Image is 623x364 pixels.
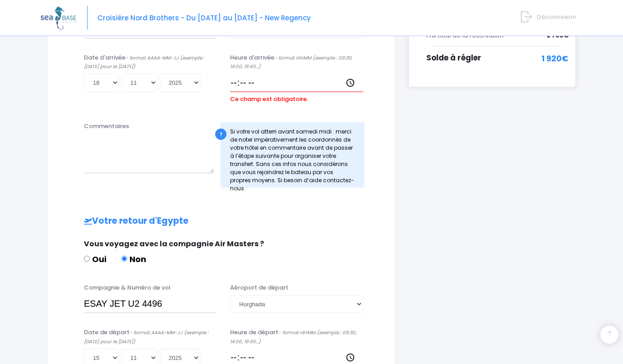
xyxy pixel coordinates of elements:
[426,52,481,63] span: Solde à régler
[97,13,311,23] span: Croisière Nord Brothers - Du [DATE] au [DATE] - New Regency
[230,92,308,104] label: Ce champ est obligatoire.
[84,253,106,265] label: Oui
[537,13,576,21] span: Déconnexion
[230,74,363,92] input: __:__
[230,283,288,292] label: Aéroport de départ
[215,129,226,140] div: !
[230,328,363,346] label: Heure de départ
[230,53,363,71] label: Heure d'arrivée
[84,122,129,131] label: Commentaires
[84,328,217,346] label: Date de départ
[84,53,217,71] label: Date d'arrivée
[84,55,204,70] i: - format AAAA-MM-JJ (exemple : [DATE] pour le [DATE])
[66,216,377,226] h2: Votre retour d'Egypte
[230,55,352,70] i: - format HH:MM (exemple : 09:30, 14:00, 19:45...)
[121,256,127,262] input: Non
[221,122,364,188] div: Si votre vol atterri avant samedi midi : merci de noter impérativement les coordonnés de votre hô...
[84,329,208,345] i: - format AAAA-MM-JJ (exemple : [DATE] pour le [DATE])
[121,253,146,265] label: Non
[541,52,568,65] span: 1 920€
[84,239,264,249] span: Vous voyagez avec la compagnie Air Masters ?
[84,283,171,292] label: Compagnie & Numéro de vol
[84,256,90,262] input: Oui
[230,329,356,345] i: - format HH:MM (exemple : 09:30, 14:00, 19:45...)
